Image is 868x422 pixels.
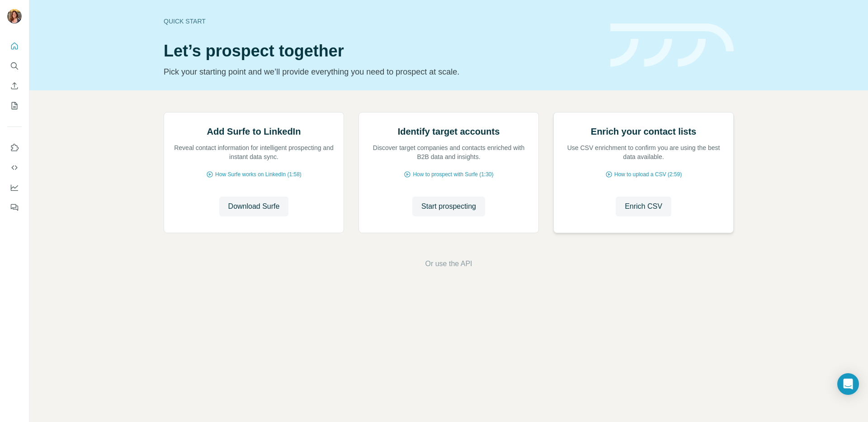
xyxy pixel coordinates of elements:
p: Pick your starting point and we’ll provide everything you need to prospect at scale. [164,66,599,78]
img: Avatar [7,9,22,23]
span: How to upload a CSV (2:59) [614,170,682,178]
button: Or use the API [425,258,472,269]
button: Use Surfe on LinkedIn [7,140,22,156]
div: Open Intercom Messenger [837,373,859,395]
span: Download Surfe [228,201,280,212]
p: Use CSV enrichment to confirm you are using the best data available. [563,143,724,161]
button: Start prospecting [412,197,485,216]
p: Reveal contact information for intelligent prospecting and instant data sync. [173,143,335,161]
h1: Let’s prospect together [164,42,599,60]
button: Enrich CSV [616,197,671,216]
button: My lists [7,98,22,114]
span: How to prospect with Surfe (1:30) [413,170,493,178]
button: Feedback [7,199,22,216]
h2: Identify target accounts [398,125,500,138]
div: Quick start [164,17,599,26]
h2: Add Surfe to LinkedIn [207,125,301,138]
p: Discover target companies and contacts enriched with B2B data and insights. [368,143,529,161]
button: Search [7,58,22,74]
span: Enrich CSV [625,201,662,212]
button: Dashboard [7,179,22,196]
button: Use Surfe API [7,159,22,176]
h2: Enrich your contact lists [591,125,696,138]
img: banner [610,23,734,67]
button: Download Surfe [219,197,289,216]
button: Quick start [7,38,22,54]
button: Enrich CSV [7,78,22,94]
span: How Surfe works on LinkedIn (1:58) [215,170,302,178]
span: Start prospecting [421,201,476,212]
